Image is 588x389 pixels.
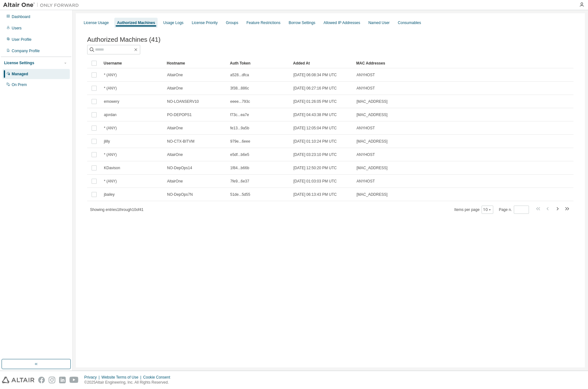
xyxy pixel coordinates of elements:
span: ANYHOST [357,152,375,157]
span: [DATE] 06:08:34 PM UTC [293,72,337,77]
span: AltairOne [167,126,183,131]
div: Feature Restrictions [247,20,280,25]
span: [DATE] 03:23:10 PM UTC [293,152,337,157]
span: NO-LOANSERV10 [167,99,199,104]
span: [DATE] 01:03:03 PM UTC [293,179,337,184]
span: [DATE] 06:13:43 PM UTC [293,192,337,197]
div: Named User [368,20,389,25]
span: f73c...ea7e [230,112,249,117]
div: Managed [12,71,28,77]
span: [DATE] 12:05:04 PM UTC [293,126,337,131]
span: [MAC_ADDRESS] [357,192,387,197]
span: 7fe9...6e37 [230,179,249,184]
span: 979e...6eee [230,139,250,144]
div: Auth Token [230,58,288,68]
div: License Priority [192,20,218,25]
span: ajordan [104,112,117,117]
span: PO-DEPOPS1 [167,112,192,117]
img: facebook.svg [38,377,45,383]
span: [DATE] 04:43:38 PM UTC [293,112,337,117]
span: AltairOne [167,179,183,184]
span: AltairOne [167,86,183,91]
span: emowery [104,99,119,104]
div: User Profile [12,37,32,42]
img: Altair One [3,2,82,8]
span: NO-DepOps7N [167,192,193,197]
img: altair_logo.svg [2,377,34,383]
span: [MAC_ADDRESS] [357,139,387,144]
div: Dashboard [12,14,30,19]
span: [MAC_ADDRESS] [357,112,387,117]
span: * (ANY) [104,86,117,91]
span: AltairOne [167,152,183,157]
div: On Prem [12,82,27,87]
div: License Usage [84,20,109,25]
span: Page n. [499,206,529,214]
div: Website Terms of Use [101,375,143,380]
span: e5df...b6e5 [230,152,249,157]
div: Privacy [84,375,101,380]
span: * (ANY) [104,126,117,131]
span: 51de...5d55 [230,192,250,197]
img: linkedin.svg [59,377,66,383]
span: ANYHOST [357,179,375,184]
span: a528...dfca [230,72,249,77]
div: Cookie Consent [143,375,174,380]
span: ANYHOST [357,72,375,77]
div: Borrow Settings [289,20,315,25]
span: Items per page [454,206,493,214]
span: NO-DepOps14 [167,165,192,170]
img: instagram.svg [49,377,55,383]
span: * (ANY) [104,152,117,157]
div: Groups [226,20,238,25]
div: Authorized Machines [117,20,155,25]
span: [MAC_ADDRESS] [357,165,387,170]
div: Added At [293,58,351,68]
span: 1f84...b66b [230,165,249,170]
div: Username [104,58,162,68]
span: [DATE] 06:27:16 PM UTC [293,86,337,91]
span: ANYHOST [357,126,375,131]
span: [DATE] 01:26:05 PM UTC [293,99,337,104]
button: 10 [483,207,492,212]
span: NO-CTX-BITVM [167,139,195,144]
span: 3f38...886c [230,86,249,91]
span: jbailey [104,192,115,197]
span: [DATE] 01:10:24 PM UTC [293,139,337,144]
span: [MAC_ADDRESS] [357,99,387,104]
span: Showing entries 1 through 10 of 41 [90,207,144,212]
div: Hostname [167,58,225,68]
img: youtube.svg [69,377,79,383]
div: Allowed IP Addresses [324,20,360,25]
div: Usage Logs [163,20,183,25]
span: * (ANY) [104,179,117,184]
span: AltairOne [167,72,183,77]
span: fe13...9a5b [230,126,249,131]
div: MAC Addresses [356,58,507,68]
div: Consumables [398,20,421,25]
span: * (ANY) [104,72,117,77]
span: jlilly [104,139,110,144]
div: License Settings [4,60,34,65]
span: ANYHOST [357,86,375,91]
div: Company Profile [12,48,40,53]
span: eeee...793c [230,99,250,104]
span: Authorized Machines (41) [87,36,160,43]
div: Users [12,26,21,31]
span: [DATE] 12:50:20 PM UTC [293,165,337,170]
span: KDavison [104,165,120,170]
p: © 2025 Altair Engineering, Inc. All Rights Reserved. [84,380,174,385]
